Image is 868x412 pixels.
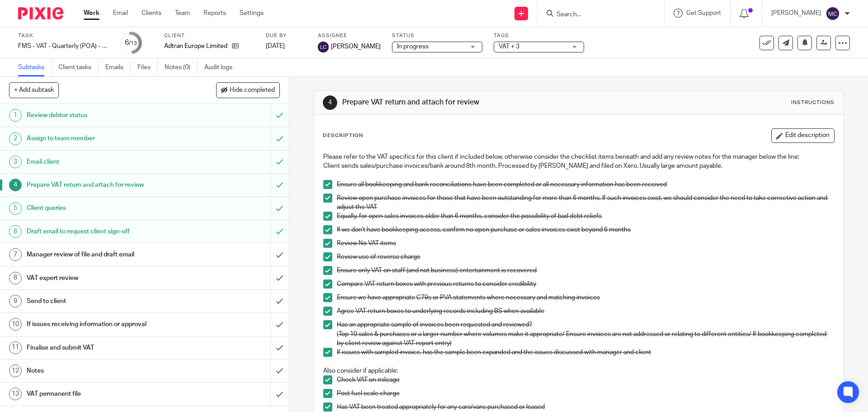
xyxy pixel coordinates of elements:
[771,9,821,18] p: [PERSON_NAME]
[826,6,840,21] img: svg%3E
[84,9,99,18] a: Work
[556,11,637,19] input: Search
[9,388,22,400] div: 13
[27,387,183,401] h1: VAT permanent file
[142,9,161,18] a: Clients
[337,320,834,329] p: Has an appropriate sample of invoices been requested and reviewed?
[323,152,834,161] p: Please refer to the VAT specifics for this client if included below, otherwise consider the check...
[323,366,834,375] p: Also consider if applicable:
[323,95,337,110] div: 4
[318,42,329,52] img: svg%3E
[27,364,183,378] h1: Notes
[337,403,834,412] p: Has VAT been treated appropriately for any cars/vans purchased or leased
[18,7,63,19] img: Pixie
[337,389,834,398] p: Post fuel scale charge
[397,43,429,50] span: In progress
[337,293,834,302] p: Ensure we have appropriate C79s or PVA statements where necessary and matching invoices
[9,156,22,168] div: 3
[9,179,22,191] div: 4
[791,99,835,106] div: Instructions
[331,42,381,51] span: [PERSON_NAME]
[164,32,255,39] label: Client
[323,161,834,170] p: Client sends sales/purchase invoices/bank around 8th month. Processed by [PERSON_NAME] and filed ...
[164,42,227,51] p: Adtran Europe Limited
[27,225,183,238] h1: Draft email to request client sign-off
[9,202,22,215] div: 5
[9,109,22,122] div: 1
[9,295,22,308] div: 9
[337,225,834,234] p: If we don't have bookkeeping access, confirm no open purchase or sales invoices exist beyond 6 mo...
[337,348,834,357] p: If issues with sampled invoice, has the sample been expanded and the issues discussed with manage...
[27,248,183,261] h1: Manager review of file and draft email
[18,42,108,51] div: FMS - VAT - Quarterly (POA) - [DATE] - [DATE]
[337,266,834,275] p: Ensure only VAT on staff (and not business) entertainment is recovered
[137,59,158,76] a: Files
[175,9,190,18] a: Team
[323,132,363,139] p: Description
[27,201,183,215] h1: Client queries
[9,318,22,331] div: 10
[216,82,280,98] button: Hide completed
[392,32,482,39] label: Status
[27,271,183,285] h1: VAT expert review
[337,194,834,212] p: Review open purchase invoices for those that have been outstanding for more than 6 months. If suc...
[204,59,239,76] a: Audit logs
[27,132,183,145] h1: Assign to team member
[27,317,183,331] h1: If issues receiving information or approval
[18,59,52,76] a: Subtasks
[27,341,183,355] h1: Finalise and submit VAT
[337,180,834,189] p: Ensure all bookkeeping and bank reconciliations have been completed or all necessary information ...
[105,59,131,76] a: Emails
[771,128,835,143] button: Edit description
[165,59,198,76] a: Notes (0)
[318,32,381,39] label: Assignee
[230,87,275,94] span: Hide completed
[18,32,108,39] label: Task
[9,341,22,354] div: 11
[686,10,721,16] span: Get Support
[266,32,307,39] label: Due by
[125,38,137,48] div: 6
[337,212,834,221] p: Equally, for open sales invoices older than 6 months, consider the possibility of bad debt reliefs
[9,225,22,238] div: 6
[27,294,183,308] h1: Send to client
[113,9,128,18] a: Email
[266,43,285,49] span: [DATE]
[27,155,183,169] h1: Email client
[9,248,22,261] div: 7
[9,133,22,145] div: 2
[337,252,834,261] p: Review use of reverse charge
[9,365,22,377] div: 12
[129,41,137,46] small: /13
[499,43,519,50] span: VAT + 3
[337,239,834,248] p: Review No VAT items
[337,330,834,348] p: (Top 10 sales & purchases or a larger number where volumes make it appropriate/ Ensure invoices a...
[27,109,183,122] h1: Review debtor status
[342,98,598,107] h1: Prepare VAT return and attach for review
[337,307,834,316] p: Agree VAT return boxes to underlying records including BS when available
[27,178,183,192] h1: Prepare VAT return and attach for review
[240,9,264,18] a: Settings
[494,32,584,39] label: Tags
[58,59,99,76] a: Client tasks
[337,279,834,289] p: Compare VAT return boxes with previous returns to consider credibility
[18,42,108,51] div: FMS - VAT - Quarterly (POA) - May - July, 2025
[9,272,22,284] div: 8
[337,375,834,384] p: Check VAT on mileage
[203,9,226,18] a: Reports
[9,82,59,98] button: + Add subtask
